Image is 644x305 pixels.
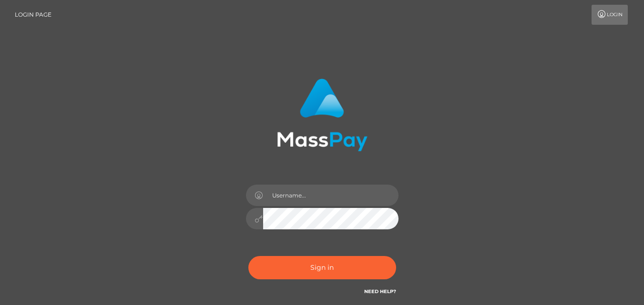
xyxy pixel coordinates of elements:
[592,5,628,25] a: Login
[277,79,368,151] img: MassPay Login
[263,185,399,206] input: Username...
[364,288,396,295] a: Need Help?
[248,256,396,279] button: Sign in
[15,5,51,25] a: Login Page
